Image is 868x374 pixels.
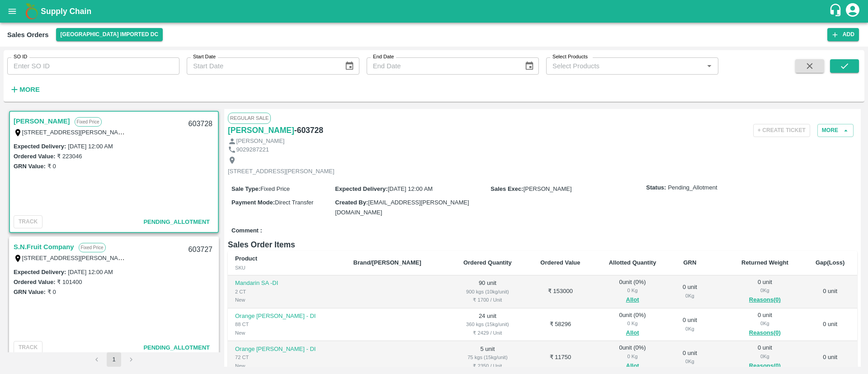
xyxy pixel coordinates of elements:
[816,259,844,266] b: Gap(Loss)
[14,143,66,150] label: Expected Delivery :
[56,28,163,41] button: Select DC
[341,57,358,75] button: Choose date
[79,243,106,252] p: Fixed Price
[456,362,519,370] div: ₹ 2350 / Unit
[626,328,639,338] button: Allot
[294,124,323,137] h6: - 603728
[14,289,46,295] label: GRN Value:
[22,128,129,136] label: [STREET_ADDRESS][PERSON_NAME]
[552,53,588,61] label: Select Products
[524,185,572,192] span: [PERSON_NAME]
[335,185,387,192] label: Expected Delivery :
[231,227,262,235] label: Comment :
[678,283,702,300] div: 0 unit
[456,353,519,361] div: 75 kgs (15kg/unit)
[527,341,594,374] td: ₹ 11750
[187,57,337,75] input: Start Date
[68,143,113,150] label: [DATE] 12:00 AM
[527,275,594,308] td: ₹ 153000
[260,185,290,192] span: Fixed Price
[456,329,519,337] div: ₹ 2429 / Unit
[235,296,339,304] div: New
[228,238,857,251] h6: Sales Order Items
[235,353,339,361] div: 72 CT
[448,341,527,374] td: 5 unit
[367,57,517,75] input: End Date
[235,345,339,354] p: Orange [PERSON_NAME] - DI
[41,7,91,16] b: Supply Chain
[683,259,696,266] b: GRN
[448,308,527,341] td: 24 unit
[235,320,339,328] div: 88 CT
[228,167,335,176] p: [STREET_ADDRESS][PERSON_NAME]
[235,329,339,337] div: New
[23,2,41,20] img: logo
[19,86,40,93] strong: More
[844,2,861,21] div: account of current user
[803,308,857,341] td: 0 unit
[88,352,140,367] nav: pagination navigation
[275,199,313,206] span: Direct Transfer
[521,57,538,75] button: Choose date
[228,113,271,123] span: Regular Sale
[388,185,433,192] span: [DATE] 12:00 AM
[143,218,210,225] span: Pending_Allotment
[7,82,42,97] button: More
[549,60,701,72] input: Select Products
[228,124,294,137] a: [PERSON_NAME]
[678,349,702,366] div: 0 unit
[601,286,664,294] div: 0 Kg
[235,255,257,262] b: Product
[22,254,177,261] label: [STREET_ADDRESS][PERSON_NAME][PERSON_NAME]
[803,275,857,308] td: 0 unit
[609,259,656,266] b: Allotted Quantity
[668,184,717,192] span: Pending_Allotment
[193,53,216,61] label: Start Date
[107,352,121,367] button: page 1
[47,289,56,295] label: ₹ 0
[456,320,519,328] div: 360 kgs (15kg/unit)
[41,5,829,18] a: Supply Chain
[7,29,49,41] div: Sales Orders
[448,275,527,308] td: 90 unit
[235,312,339,321] p: Orange [PERSON_NAME] - DI
[235,362,339,370] div: New
[703,60,715,72] button: Open
[57,279,82,285] label: ₹ 101400
[143,344,210,351] span: Pending_Allotment
[626,361,639,371] button: Allot
[231,185,260,192] label: Sale Type :
[7,57,179,75] input: Enter SO ID
[68,269,113,275] label: [DATE] 12:00 AM
[540,259,580,266] b: Ordered Value
[803,341,857,374] td: 0 unit
[734,361,796,371] button: Reasons(0)
[373,53,394,61] label: End Date
[601,319,664,327] div: 0 Kg
[734,311,796,338] div: 0 unit
[734,328,796,338] button: Reasons(0)
[734,278,796,305] div: 0 unit
[235,288,339,296] div: 2 CT
[734,286,796,294] div: 0 Kg
[75,117,102,127] p: Fixed Price
[236,137,285,146] p: [PERSON_NAME]
[57,153,82,160] label: ₹ 223046
[463,259,512,266] b: Ordered Quantity
[827,28,859,41] button: Add
[678,325,702,333] div: 0 Kg
[734,344,796,371] div: 0 unit
[456,288,519,296] div: 900 kgs (10kg/unit)
[601,344,664,371] div: 0 unit ( 0 %)
[734,319,796,327] div: 0 Kg
[678,357,702,365] div: 0 Kg
[14,269,66,275] label: Expected Delivery :
[626,295,639,305] button: Allot
[14,53,27,61] label: SO ID
[491,185,523,192] label: Sales Exec :
[236,146,269,154] p: 9029287221
[527,308,594,341] td: ₹ 58296
[335,199,469,216] span: [EMAIL_ADDRESS][PERSON_NAME][DOMAIN_NAME]
[183,239,218,260] div: 603727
